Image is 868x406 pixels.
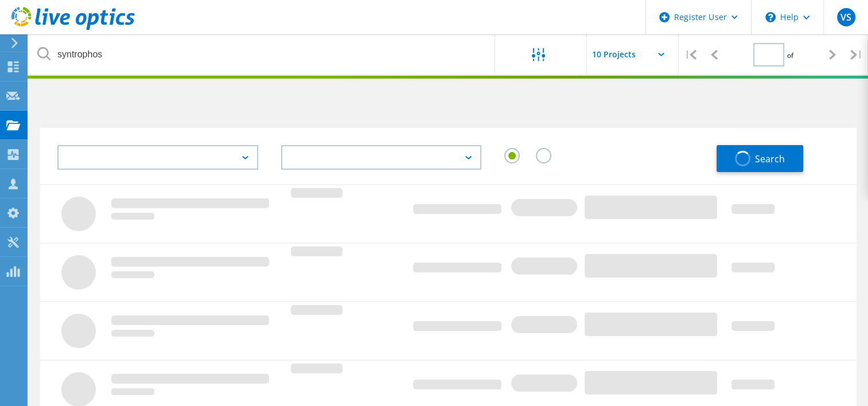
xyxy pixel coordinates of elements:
[765,12,776,22] svg: \n
[844,34,868,75] div: |
[29,34,496,75] input: undefined
[717,145,803,172] button: Search
[11,24,135,32] a: Live Optics Dashboard
[679,34,702,75] div: |
[787,50,793,60] span: of
[840,13,851,22] span: VS
[755,153,785,165] span: Search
